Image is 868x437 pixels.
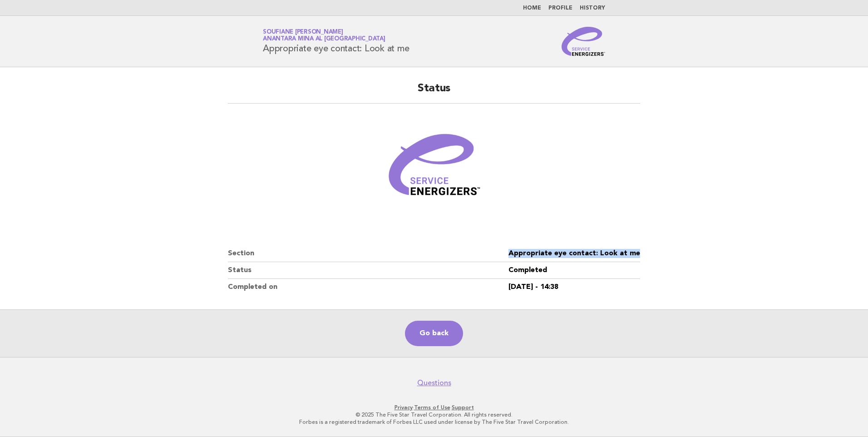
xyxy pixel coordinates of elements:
a: Terms of Use [414,404,450,411]
img: Verified [380,114,488,223]
a: Profile [548,5,572,11]
a: Questions [417,378,451,387]
h2: Status [228,81,640,104]
p: · · [156,404,712,411]
dt: Status [228,262,508,279]
h1: Appropriate eye contact: Look at me [263,30,409,53]
a: Go back [405,321,463,346]
dt: Completed on [228,279,508,295]
dd: Appropriate eye contact: Look at me [508,245,640,262]
a: Support [452,404,474,411]
p: © 2025 The Five Star Travel Corporation. All rights reserved. [156,411,712,418]
a: History [580,5,605,11]
dt: Section [228,245,508,262]
dd: [DATE] - 14:38 [508,279,640,295]
dd: Completed [508,262,640,279]
a: Privacy [395,404,413,411]
a: Home [523,5,541,11]
p: Forbes is a registered trademark of Forbes LLC used under license by The Five Star Travel Corpora... [156,418,712,426]
img: Service Energizers [562,27,605,56]
span: Anantara Mina al [GEOGRAPHIC_DATA] [263,36,385,42]
a: Soufiane [PERSON_NAME]Anantara Mina al [GEOGRAPHIC_DATA] [263,29,385,42]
